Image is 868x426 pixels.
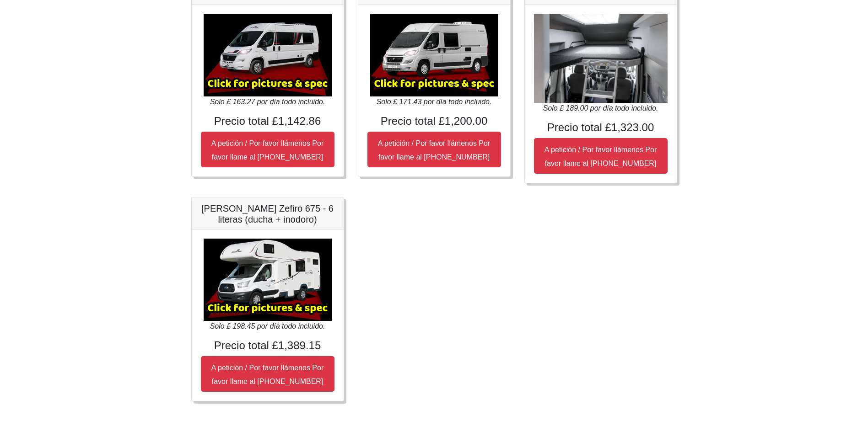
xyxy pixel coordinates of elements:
button: A petición / Por favor llámenos Porfavor llame al [PHONE_NUMBER] [367,132,501,167]
h4: Precio total £1,323.00 [534,121,668,134]
img: Auto-Trail Expedition 66 - 2 Berth (Shower+Toilet) [204,14,332,96]
i: Solo £ 163.27 por día todo incluido. [210,98,325,106]
button: A petición / Por favor llámenos Porfavor llame al [PHONE_NUMBER] [534,138,668,174]
img: VW Grand California 4 Berth [534,14,668,103]
h4: Precio total £1,200.00 [367,115,501,128]
small: A petición / Por favor llámenos Por favor llame al [PHONE_NUMBER] [378,139,490,161]
i: Solo £ 189.00 por día todo incluido. [543,104,658,112]
button: A petición / Por favor llámenos Porfavor llame al [PHONE_NUMBER] [201,132,334,167]
h5: [PERSON_NAME] Zefiro 675 - 6 literas (ducha + inodoro) [201,203,334,225]
small: A petición / Por favor llámenos Por favor llame al [PHONE_NUMBER] [211,139,323,161]
i: Solo £ 171.43 por día todo incluido. [377,98,492,106]
small: A petición / Por favor llámenos Por favor llame al [PHONE_NUMBER] [211,364,323,385]
button: A petición / Por favor llámenos Porfavor llame al [PHONE_NUMBER] [201,356,334,392]
img: Ford Zefiro 675 - 6 Berth (Shower+Toilet) [204,239,332,321]
h4: Precio total £1,389.15 [201,339,334,352]
img: Auto-Trail Expedition 67 - 4 Berth (Shower+Toilet) [370,14,498,96]
small: A petición / Por favor llámenos Por favor llame al [PHONE_NUMBER] [545,146,657,167]
h4: Precio total £1,142.86 [201,115,334,128]
i: Solo £ 198.45 por día todo incluido. [210,322,325,330]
